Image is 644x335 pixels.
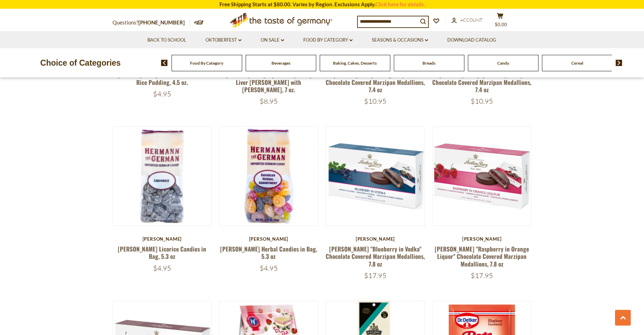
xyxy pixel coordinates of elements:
[326,236,425,242] div: [PERSON_NAME]
[113,18,190,27] p: Questions?
[138,19,185,26] a: [PHONE_NUMBER]
[364,97,386,105] span: $10.95
[432,70,531,94] a: [PERSON_NAME] "[PERSON_NAME]" Chocolate Covered Marzipan Medallions, 7.4 oz
[219,236,319,242] div: [PERSON_NAME]
[372,36,428,44] a: Seasons & Occasions
[471,97,493,105] span: $10.95
[153,264,171,272] span: $4.95
[451,16,483,24] a: Account
[326,245,425,268] a: [PERSON_NAME] "Blueberry in Vodka" Chocolate Covered Marzipan Medallions, 7.8 oz
[260,97,278,105] span: $8.95
[495,22,507,27] span: $0.00
[432,236,532,242] div: [PERSON_NAME]
[435,245,529,268] a: [PERSON_NAME] "Raspberry in Orange Liquor" Chocolate Covered Marzipan Medallions, 7.8 oz
[153,89,171,98] span: $4.95
[113,236,212,242] div: [PERSON_NAME]
[497,60,509,66] a: Candy
[333,60,377,66] a: Baking, Cakes, Desserts
[190,60,223,66] a: Food By Category
[433,127,531,226] img: Anthon Berg "Raspberry in Orange Liquor" Chocolate Covered Marzipan Medallions, 7.8 oz
[326,70,425,94] a: [PERSON_NAME] "Orange Liqueur" Chocolate Covered Marzipan Medallions, 7.4 oz
[118,70,207,86] a: [PERSON_NAME] "Milchreis" German Rice Pudding, 4.5 oz.
[261,36,284,44] a: On Sale
[422,60,435,66] a: Breads
[226,70,312,94] a: [PERSON_NAME] & [PERSON_NAME] Liver [PERSON_NAME] with [PERSON_NAME], 7 oz.
[113,127,212,226] img: Hermann Bavarian Licorice Candies in Bag, 5.3 oz
[219,127,318,226] img: Hermann Bavarian Herbal Candies in Bag, 5.3 oz
[260,264,278,272] span: $4.95
[375,1,425,7] a: Click here for details.
[272,60,290,66] a: Beverages
[147,36,186,44] a: Back to School
[205,36,241,44] a: Oktoberfest
[220,245,317,261] a: [PERSON_NAME] Herbal Candies in Bag, 5.3 oz
[616,60,622,66] img: next arrow
[364,271,386,280] span: $17.95
[447,36,496,44] a: Download Catalog
[490,13,511,30] button: $0.00
[471,271,493,280] span: $17.95
[118,245,206,261] a: [PERSON_NAME] Licorice Candies in Bag, 5.3 oz
[326,127,425,226] img: Anthon Berg "Blueberry in Vodka" Chocolate Covered Marzipan Medallions, 7.8 oz
[571,60,583,66] a: Cereal
[460,17,483,23] span: Account
[303,36,353,44] a: Food By Category
[161,60,168,66] img: previous arrow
